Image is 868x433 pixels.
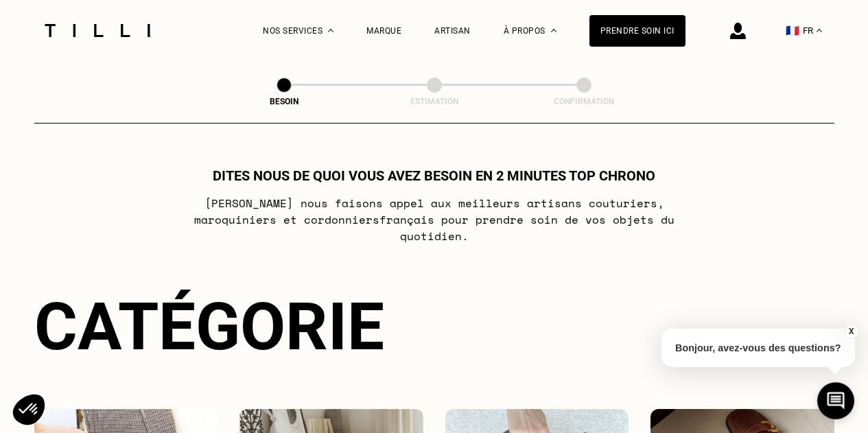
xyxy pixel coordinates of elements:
button: X [844,324,858,339]
img: Logo du service de couturière Tilli [40,24,155,37]
a: Prendre soin ici [589,15,685,47]
img: icône connexion [730,23,746,39]
div: Besoin [215,97,353,106]
h1: Dites nous de quoi vous avez besoin en 2 minutes top chrono [213,167,655,184]
span: 🇫🇷 [786,24,799,37]
img: menu déroulant [817,29,822,32]
a: Marque [366,26,401,36]
img: Menu déroulant à propos [551,29,556,32]
a: Artisan [434,26,471,36]
div: Estimation [366,97,503,106]
div: Catégorie [34,288,834,365]
p: [PERSON_NAME] nous faisons appel aux meilleurs artisans couturiers , maroquiniers et cordonniers ... [162,195,706,244]
div: Confirmation [515,97,653,106]
img: Menu déroulant [328,29,333,32]
p: Bonjour, avez-vous des questions? [661,329,855,367]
